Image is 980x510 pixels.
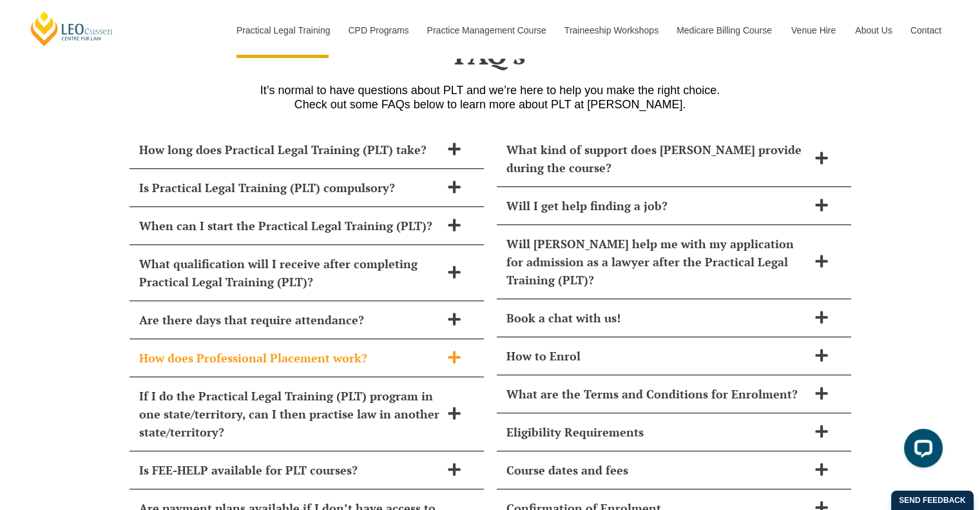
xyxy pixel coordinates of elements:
span: What are the Terms and Conditions for Enrolment? [506,385,808,403]
a: Venue Hire [782,3,845,58]
a: Traineeship Workshops [555,3,667,58]
a: Medicare Billing Course [667,3,782,58]
iframe: LiveChat chat widget [894,424,948,478]
span: Are there days that require attendance? [139,311,441,329]
a: Practical Legal Training [227,3,339,58]
span: What kind of support does [PERSON_NAME] provide during the course? [506,141,808,177]
span: Book a chat with us! [506,309,808,327]
span: Eligibility Requirements [506,423,808,441]
span: What qualification will I receive after completing Practical Legal Training (PLT)? [139,255,441,291]
span: How does Professional Placement work? [139,349,441,367]
span: Course dates and fees [506,461,808,479]
p: It’s normal to have questions about PLT and we’re here to help you make the right choice. Check o... [123,83,858,112]
span: How to Enrol [506,347,808,365]
span: Will [PERSON_NAME] help me with my application for admission as a lawyer after the Practical Lega... [506,235,808,289]
a: About Us [845,3,901,58]
span: Is FEE-HELP available for PLT courses? [139,461,441,479]
span: Will I get help finding a job? [506,197,808,215]
span: Is Practical Legal Training (PLT) compulsory? [139,179,441,197]
a: Practice Management Course [418,3,555,58]
a: CPD Programs [338,3,417,58]
h2: FAQ's [123,38,858,70]
span: If I do the Practical Legal Training (PLT) program in one state/territory, can I then practise la... [139,387,441,441]
a: Contact [901,3,951,58]
span: When can I start the Practical Legal Training (PLT)? [139,217,441,235]
span: How long does Practical Legal Training (PLT) take? [139,141,441,159]
a: [PERSON_NAME] Centre for Law [29,10,115,47]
